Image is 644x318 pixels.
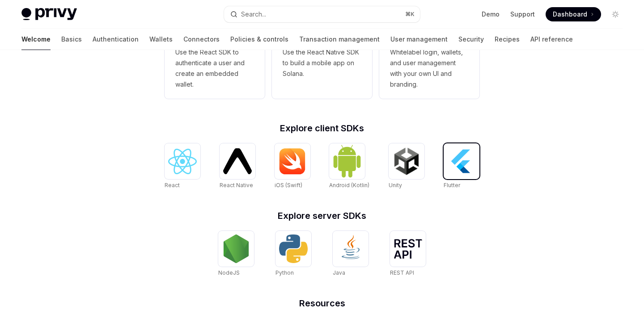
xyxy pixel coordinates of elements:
[394,239,422,259] img: REST API
[444,182,460,188] span: Flutter
[283,47,361,79] span: Use the React Native SDK to build a mobile app on Solana.
[329,182,369,188] span: Android (Kotlin)
[389,182,402,188] span: Unity
[333,144,361,178] img: Android (Kotlin)
[183,29,220,50] a: Connectors
[379,8,479,99] a: **** *****Whitelabel login, wallets, and user management with your own UI and branding.
[390,47,469,90] span: Whitelabel login, wallets, and user management with your own UI and branding.
[405,11,415,18] span: ⌘ K
[458,29,484,50] a: Security
[390,29,448,50] a: User management
[495,29,520,50] a: Recipes
[61,29,82,50] a: Basics
[546,7,601,21] a: Dashboard
[218,269,240,276] span: NodeJS
[218,231,254,277] a: NodeJSNodeJS
[608,7,623,21] button: Toggle dark mode
[220,182,253,188] span: React Native
[392,147,421,176] img: Unity
[222,234,250,263] img: NodeJS
[165,182,180,188] span: React
[510,10,535,19] a: Support
[278,148,307,175] img: iOS (Swift)
[165,211,479,220] h2: Explore server SDKs
[149,29,173,50] a: Wallets
[21,29,51,50] a: Welcome
[390,269,414,276] span: REST API
[333,231,369,277] a: JavaJava
[224,6,419,22] button: Open search
[168,149,197,174] img: React
[93,29,139,50] a: Authentication
[220,143,255,190] a: React NativeReact Native
[447,147,476,176] img: Flutter
[553,10,587,19] span: Dashboard
[275,269,294,276] span: Python
[336,234,365,263] img: Java
[275,231,311,277] a: PythonPython
[275,143,310,190] a: iOS (Swift)iOS (Swift)
[21,8,77,21] img: light logo
[530,29,573,50] a: API reference
[175,47,254,90] span: Use the React SDK to authenticate a user and create an embedded wallet.
[299,29,380,50] a: Transaction management
[389,143,424,190] a: UnityUnity
[241,9,266,20] div: Search...
[390,231,426,277] a: REST APIREST API
[482,10,500,19] a: Demo
[444,143,479,190] a: FlutterFlutter
[165,143,200,190] a: ReactReact
[165,299,479,308] h2: Resources
[279,234,308,263] img: Python
[165,124,479,133] h2: Explore client SDKs
[333,269,345,276] span: Java
[223,148,252,174] img: React Native
[272,8,372,99] a: **** **** **** ***Use the React Native SDK to build a mobile app on Solana.
[329,143,369,190] a: Android (Kotlin)Android (Kotlin)
[230,29,288,50] a: Policies & controls
[275,182,302,188] span: iOS (Swift)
